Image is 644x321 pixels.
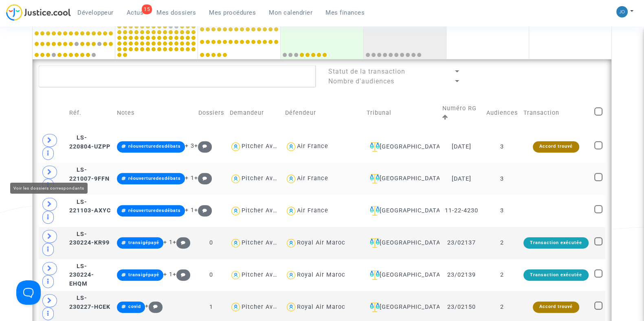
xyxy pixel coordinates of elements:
[128,304,141,309] span: covid
[242,271,286,278] div: Pitcher Avocat
[242,175,286,182] div: Pitcher Avocat
[142,4,152,14] div: 15
[370,270,380,280] img: icon-faciliter-sm.svg
[185,207,194,214] span: + 1
[196,227,227,259] td: 0
[523,269,589,281] div: Transaction exécutée
[163,271,173,278] span: + 1
[194,142,212,149] span: +
[13,13,20,20] img: logo_orange.svg
[127,9,144,16] span: Actus
[230,173,242,185] img: icon-user.svg
[367,270,437,280] div: [GEOGRAPHIC_DATA]
[230,205,242,217] img: icon-user.svg
[484,195,521,227] td: 3
[297,304,345,310] div: Royal Air Maroc
[285,205,297,217] img: icon-user.svg
[367,302,437,312] div: [GEOGRAPHIC_DATA]
[42,48,63,53] div: Domaine
[370,238,380,248] img: icon-faciliter-sm.svg
[440,227,483,259] td: 23/02137
[285,173,297,185] img: icon-user.svg
[242,207,286,214] div: Pitcher Avocat
[128,240,159,245] span: transigépayé
[77,9,114,16] span: Développeur
[173,271,190,278] span: +
[370,174,380,183] img: icon-faciliter-sm.svg
[370,142,380,152] img: icon-faciliter-sm.svg
[328,68,405,75] span: Statut de la transaction
[185,175,194,181] span: + 1
[128,272,159,277] span: transigépayé
[173,239,190,246] span: +
[156,9,196,16] span: Mes dossiers
[484,163,521,195] td: 3
[13,21,20,28] img: website_grey.svg
[262,7,319,19] a: Mon calendrier
[33,47,40,54] img: tab_domain_overview_orange.svg
[66,96,114,131] td: Réf.
[69,231,110,247] span: LS-230224-KR99
[69,134,110,150] span: LS-220804-UZPP
[440,195,483,227] td: 11-22-4230
[523,237,589,249] div: Transaction exécutée
[319,7,371,19] a: Mes finances
[196,259,227,291] td: 0
[297,143,328,150] div: Air France
[194,207,212,214] span: +
[145,303,163,310] span: +
[185,142,194,149] span: + 3
[616,6,628,17] img: 45a793c8596a0d21866ab9c5374b5e4b
[297,271,345,278] div: Royal Air Maroc
[367,238,437,248] div: [GEOGRAPHIC_DATA]
[196,96,227,131] td: Dossiers
[484,96,521,131] td: Audiences
[21,21,92,28] div: Domaine: [DOMAIN_NAME]
[230,301,242,313] img: icon-user.svg
[285,301,297,313] img: icon-user.svg
[521,96,591,131] td: Transaction
[370,302,380,312] img: icon-faciliter-sm.svg
[282,96,364,131] td: Défendeur
[163,239,173,246] span: + 1
[114,96,196,131] td: Notes
[209,9,256,16] span: Mes procédures
[285,237,297,249] img: icon-user.svg
[285,141,297,153] img: icon-user.svg
[484,131,521,163] td: 3
[16,280,41,305] iframe: Help Scout Beacon - Open
[230,237,242,249] img: icon-user.svg
[69,295,110,310] span: LS-230227-HCEK
[69,166,110,182] span: LS-221007-9FFN
[194,175,212,181] span: +
[533,141,579,153] div: Accord trouvé
[71,7,120,19] a: Développeur
[128,176,181,181] span: réouverturedesdébats
[227,96,282,131] td: Demandeur
[196,163,227,195] td: 1
[23,13,40,20] div: v 4.0.25
[297,175,328,182] div: Air France
[69,263,94,287] span: LS-230224-EHQM
[230,141,242,153] img: icon-user.svg
[440,259,483,291] td: 23/02139
[328,77,394,85] span: Nombre d'audiences
[242,239,286,246] div: Pitcher Avocat
[128,144,181,149] span: réouverturedesdébats
[150,7,202,19] a: Mes dossiers
[364,96,440,131] td: Tribunal
[92,47,99,54] img: tab_keywords_by_traffic_grey.svg
[69,199,111,214] span: LS-221103-AXYC
[196,195,227,227] td: 1
[120,7,150,19] a: 15Actus
[440,131,483,163] td: [DATE]
[101,48,125,53] div: Mots-clés
[6,4,71,21] img: jc-logo.svg
[367,142,437,152] div: [GEOGRAPHIC_DATA]
[297,207,328,214] div: Air France
[196,131,227,163] td: 1
[367,206,437,216] div: [GEOGRAPHIC_DATA]
[325,9,365,16] span: Mes finances
[440,163,483,195] td: [DATE]
[367,174,437,183] div: [GEOGRAPHIC_DATA]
